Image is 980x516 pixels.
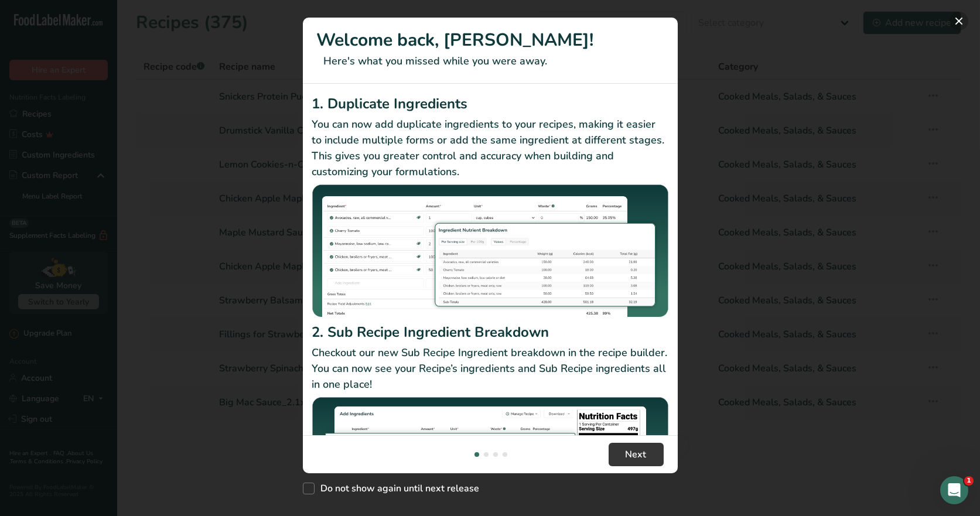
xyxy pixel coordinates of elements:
h1: Welcome back, [PERSON_NAME]! [317,27,664,53]
span: Do not show again until next release [315,483,480,494]
iframe: Intercom live chat [940,476,968,504]
p: You can now add duplicate ingredients to your recipes, making it easier to include multiple forms... [312,117,668,180]
span: 1 [964,476,974,486]
p: Checkout our new Sub Recipe Ingredient breakdown in the recipe builder. You can now see your Reci... [312,345,668,392]
h2: 1. Duplicate Ingredients [312,93,668,114]
button: Next [609,443,664,466]
img: Duplicate Ingredients [312,184,668,317]
h2: 2. Sub Recipe Ingredient Breakdown [312,322,668,343]
p: Here's what you missed while you were away. [317,53,664,69]
span: Next [626,447,647,462]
